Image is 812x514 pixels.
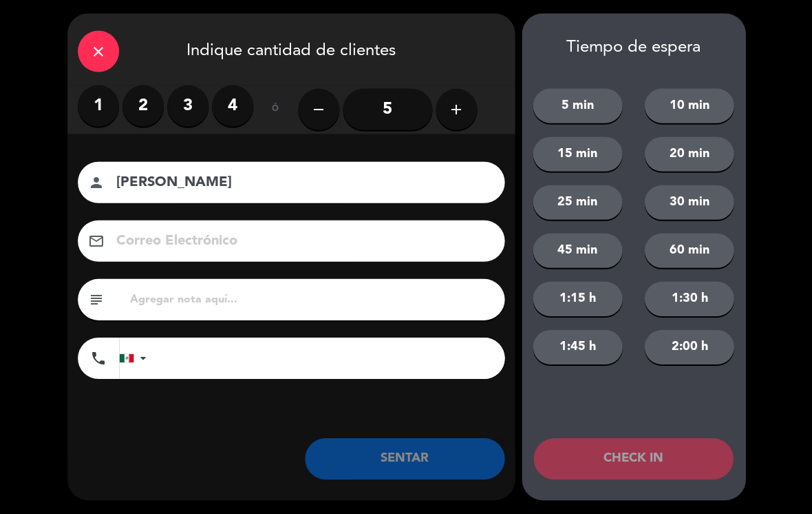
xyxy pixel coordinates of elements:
button: 60 min [644,234,734,268]
div: Tiempo de espera [522,38,745,58]
button: CHECK IN [533,438,733,480]
button: 1:30 h [644,282,734,316]
button: 30 min [644,185,734,220]
button: 1:15 h [533,282,622,316]
button: add [436,89,477,130]
i: remove [310,101,327,118]
button: 10 min [644,89,734,123]
label: 1 [78,85,119,127]
label: 3 [167,85,209,127]
i: phone [90,350,107,367]
i: person [88,174,105,191]
button: remove [298,89,339,130]
div: Mexico (México): +52 [120,338,151,378]
i: add [448,101,464,118]
button: 1:45 h [533,330,622,364]
button: SENTAR [305,438,504,480]
button: 20 min [644,137,734,172]
button: 25 min [533,185,622,220]
i: email [88,233,105,249]
button: 45 min [533,234,622,268]
input: Agregar nota aquí... [129,290,494,309]
label: 4 [212,85,253,127]
input: Correo Electrónico [115,229,487,254]
i: close [90,43,107,60]
button: 2:00 h [644,330,734,364]
button: 5 min [533,89,622,123]
input: Nombre del cliente [115,171,487,195]
div: Indique cantidad de clientes [67,14,515,85]
button: 15 min [533,137,622,172]
i: subject [88,291,105,308]
label: 2 [122,85,164,127]
div: ó [253,85,298,134]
